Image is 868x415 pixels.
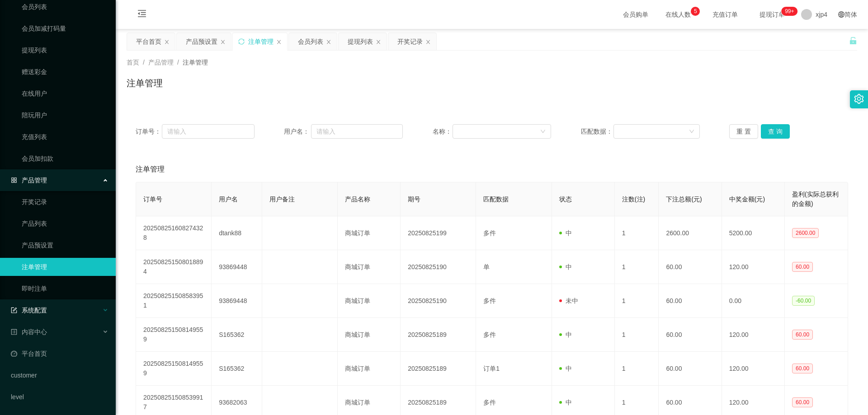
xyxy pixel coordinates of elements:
[792,262,813,272] span: 60.00
[338,216,401,250] td: 商城订单
[11,345,108,363] a: 图标: dashboard平台首页
[148,59,174,66] span: 产品管理
[689,129,694,135] i: 图标: down
[11,177,47,184] span: 产品管理
[248,33,274,50] div: 注单管理
[615,216,659,250] td: 1
[483,331,496,338] span: 多件
[127,59,139,66] span: 首页
[219,196,238,203] span: 用户名
[11,366,108,384] a: customer
[22,63,108,81] a: 赠送彩金
[722,318,785,352] td: 120.00
[238,38,245,45] i: 图标: sync
[348,33,373,50] div: 提现列表
[691,7,700,16] sup: 5
[22,280,108,298] a: 即时注单
[722,352,785,386] td: 120.00
[22,214,108,233] a: 产品列表
[22,236,108,254] a: 产品预设置
[433,127,453,136] span: 名称：
[559,196,572,203] span: 状态
[401,352,476,386] td: 20250825189
[559,399,572,406] span: 中
[659,250,722,284] td: 60.00
[298,33,323,50] div: 会员列表
[483,196,509,203] span: 匹配数据
[659,216,722,250] td: 2600.00
[729,196,765,203] span: 中奖金额(元)
[22,258,108,276] a: 注单管理
[212,216,262,250] td: dtank88
[694,7,697,16] p: 5
[164,39,170,45] i: 图标: close
[212,352,262,386] td: S165362
[661,11,695,18] span: 在线人数
[401,318,476,352] td: 20250825189
[22,41,108,59] a: 提现列表
[338,352,401,386] td: 商城订单
[761,124,790,139] button: 查 询
[127,76,163,90] h1: 注单管理
[212,250,262,284] td: 93869448
[425,39,431,45] i: 图标: close
[22,149,108,168] a: 会员加扣款
[22,19,108,37] a: 会员加减打码量
[136,127,162,136] span: 订单号：
[622,196,645,203] span: 注数(注)
[212,318,262,352] td: S165362
[177,59,179,66] span: /
[708,11,742,18] span: 充值订单
[755,11,789,18] span: 提现订单
[659,352,722,386] td: 60.00
[792,296,815,306] span: -60.00
[408,196,420,203] span: 期号
[186,33,217,50] div: 产品预设置
[792,397,813,407] span: 60.00
[722,250,785,284] td: 120.00
[615,284,659,318] td: 1
[615,352,659,386] td: 1
[338,250,401,284] td: 商城订单
[615,250,659,284] td: 1
[781,7,797,16] sup: 197
[136,164,165,175] span: 注单管理
[136,284,212,318] td: 202508251508583951
[559,331,572,338] span: 中
[854,94,864,104] i: 图标: setting
[276,39,282,45] i: 图标: close
[269,196,295,203] span: 用户备注
[345,196,370,203] span: 产品名称
[540,129,546,135] i: 图标: down
[22,106,108,124] a: 陪玩用户
[838,11,844,18] i: 图标: global
[581,127,613,136] span: 匹配数据：
[326,39,331,45] i: 图标: close
[22,128,108,146] a: 充值列表
[559,263,572,270] span: 中
[792,228,819,238] span: 2600.00
[792,191,839,207] span: 盈利(实际总获利的金额)
[376,39,381,45] i: 图标: close
[615,318,659,352] td: 1
[401,284,476,318] td: 20250825190
[11,329,17,335] i: 图标: profile
[11,177,17,183] i: 图标: appstore-o
[220,39,226,45] i: 图标: close
[401,250,476,284] td: 20250825190
[338,284,401,318] td: 商城订单
[11,388,108,406] a: level
[136,216,212,250] td: 202508251608274328
[792,364,813,373] span: 60.00
[136,352,212,386] td: 202508251508149559
[136,250,212,284] td: 202508251508018894
[22,84,108,103] a: 在线用户
[559,229,572,237] span: 中
[162,124,254,139] input: 请输入
[338,318,401,352] td: 商城订单
[792,330,813,340] span: 60.00
[722,216,785,250] td: 5200.00
[11,328,47,336] span: 内容中心
[483,365,500,372] span: 订单1
[136,33,161,50] div: 平台首页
